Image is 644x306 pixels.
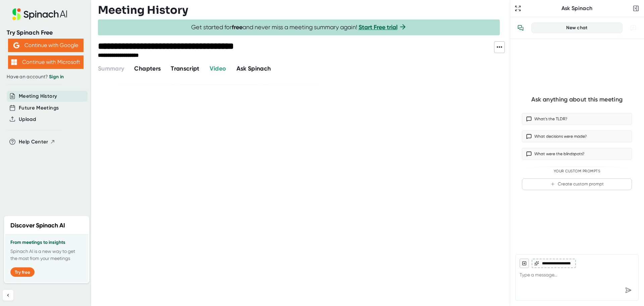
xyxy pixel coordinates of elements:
[514,21,527,35] button: View conversation history
[10,240,83,245] h3: From meetings to insights
[134,65,161,72] span: Chapters
[10,267,35,277] button: Try free
[134,64,161,73] button: Chapters
[98,4,188,16] h3: Meeting History
[236,65,271,72] span: Ask Spinach
[19,92,57,100] button: Meeting History
[10,248,83,262] p: Spinach AI is a new way to get the most from your meetings
[19,104,59,112] button: Future Meetings
[8,39,84,52] button: Continue with Google
[3,290,13,301] button: Collapse sidebar
[359,24,397,31] a: Start Free trial
[98,64,124,73] button: Summary
[523,5,631,12] div: Ask Spinach
[19,138,48,146] span: Help Center
[171,65,200,72] span: Transcript
[232,24,243,31] b: free
[10,221,65,230] h2: Discover Spinach AI
[531,96,623,103] div: Ask anything about this meeting
[236,64,271,73] button: Ask Spinach
[8,55,84,69] button: Continue with Microsoft
[7,29,85,37] div: Try Spinach Free
[522,169,632,174] div: Your Custom Prompts
[13,42,19,48] img: Aehbyd4JwY73AAAAAElFTkSuQmCC
[522,148,632,160] button: What were the blindspots?
[210,64,226,73] button: Video
[522,113,632,125] button: What’s the TLDR?
[536,25,618,31] div: New chat
[622,284,634,296] div: Send message
[98,65,124,72] span: Summary
[7,74,85,80] div: Have an account?
[210,65,226,72] span: Video
[522,178,632,190] button: Create custom prompt
[171,64,200,73] button: Transcript
[631,4,641,13] button: Close conversation sidebar
[49,74,64,80] a: Sign in
[191,24,407,31] span: Get started for and never miss a meeting summary again!
[522,130,632,142] button: What decisions were made?
[513,4,523,13] button: Expand to Ask Spinach page
[19,116,36,123] button: Upload
[19,138,55,146] button: Help Center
